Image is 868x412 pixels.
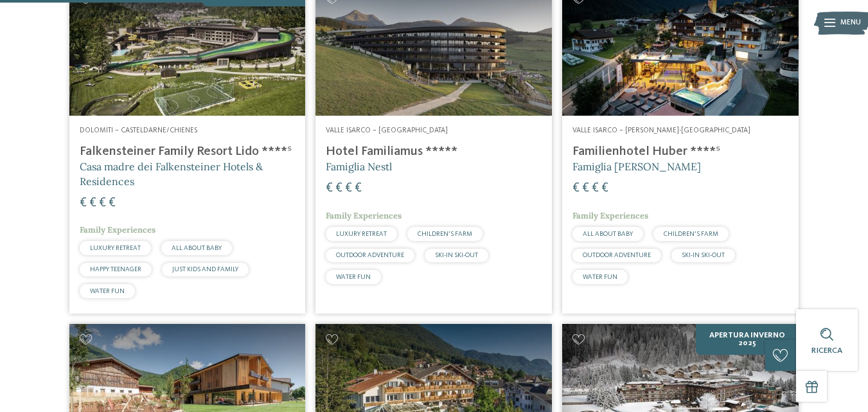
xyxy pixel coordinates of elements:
[664,231,718,237] span: CHILDREN’S FARM
[811,346,842,355] span: Ricerca
[90,245,141,251] span: LUXURY RETREAT
[80,144,296,159] h4: Falkensteiner Family Resort Lido ****ˢ
[80,197,87,210] span: €
[583,274,617,280] span: WATER FUN
[355,182,362,195] span: €
[572,210,648,221] span: Family Experiences
[90,288,125,294] span: WATER FUN
[582,182,589,195] span: €
[336,252,404,258] span: OUTDOOR ADVENTURE
[572,160,701,173] span: Famiglia [PERSON_NAME]
[345,182,352,195] span: €
[80,160,263,187] span: Casa madre dei Falkensteiner Hotels & Residences
[336,231,387,237] span: LUXURY RETREAT
[682,252,725,258] span: SKI-IN SKI-OUT
[601,182,608,195] span: €
[326,182,333,195] span: €
[80,224,155,235] span: Family Experiences
[572,127,750,134] span: Valle Isarco – [PERSON_NAME]-[GEOGRAPHIC_DATA]
[326,210,402,221] span: Family Experiences
[583,252,651,258] span: OUTDOOR ADVENTURE
[172,266,238,273] span: JUST KIDS AND FAMILY
[99,197,106,210] span: €
[326,127,448,134] span: Valle Isarco – [GEOGRAPHIC_DATA]
[80,127,197,134] span: Dolomiti – Casteldarne/Chienes
[90,266,141,273] span: HAPPY TEENAGER
[583,231,633,237] span: ALL ABOUT BABY
[418,231,472,237] span: CHILDREN’S FARM
[572,182,580,195] span: €
[326,160,392,173] span: Famiglia Nestl
[336,274,371,280] span: WATER FUN
[335,182,342,195] span: €
[572,144,788,159] h4: Familienhotel Huber ****ˢ
[592,182,599,195] span: €
[172,245,222,251] span: ALL ABOUT BABY
[435,252,478,258] span: SKI-IN SKI-OUT
[89,197,96,210] span: €
[109,197,116,210] span: €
